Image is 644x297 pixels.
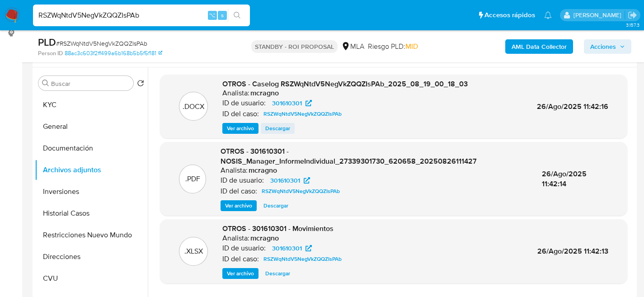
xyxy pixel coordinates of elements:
[51,80,130,88] input: Buscar
[537,101,608,112] span: 26/Ago/2025 11:42:16
[573,11,625,19] p: facundo.marin@mercadolibre.com
[265,269,290,278] span: Descargar
[38,49,63,57] b: Person ID
[209,11,216,19] span: ⌥
[35,268,148,289] button: CVU
[221,200,257,211] button: Ver archivo
[35,94,148,116] button: KYC
[56,39,147,48] span: # RSZWqNtdV5NegVkZQQZIsPAb
[225,201,252,210] span: Ver archivo
[272,98,302,108] span: 301610301
[270,175,300,186] span: 301610301
[35,224,148,246] button: Restricciones Nuevo Mundo
[584,39,631,54] button: Acciones
[228,9,246,22] button: search-icon
[222,268,259,279] button: Ver archivo
[251,40,338,53] p: STANDBY - ROI PROPOSAL
[261,123,295,134] button: Descargar
[544,11,552,19] a: Notificaciones
[261,268,295,279] button: Descargar
[35,181,148,203] button: Inversiones
[263,201,288,210] span: Descargar
[249,166,277,175] h6: mcragno
[590,39,616,54] span: Acciones
[35,203,148,224] button: Historial Casos
[184,246,203,256] p: .XLSX
[222,79,468,89] span: OTROS - Caselog RSZWqNtdV5NegVkZQQZIsPAb_2025_08_19_00_18_03
[250,234,279,243] h6: mcragno
[221,146,477,166] span: OTROS - 301610301 - NOSIS_Manager_InformeIndividual_27339301730_620658_20250826111427
[222,255,259,264] p: ID del caso:
[227,124,254,133] span: Ver archivo
[222,109,259,118] p: ID del caso:
[183,102,204,112] p: .DOCX
[505,39,573,54] button: AML Data Collector
[222,234,249,243] p: Analista:
[368,42,418,52] span: Riesgo PLD:
[405,41,418,52] span: MID
[35,116,148,137] button: General
[537,246,608,256] span: 26/Ago/2025 11:42:13
[260,254,345,264] a: RSZWqNtdV5NegVkZQQZIsPAb
[250,89,279,98] h6: mcragno
[272,243,302,254] span: 301610301
[628,10,637,20] a: Salir
[542,169,587,189] span: 26/Ago/2025 11:42:14
[626,21,639,28] span: 3.157.3
[221,166,248,175] p: Analista:
[512,39,567,54] b: AML Data Collector
[258,186,343,197] a: RSZWqNtdV5NegVkZQQZIsPAb
[38,35,56,49] b: PLD
[263,254,342,264] span: RSZWqNtdV5NegVkZQQZIsPAb
[260,108,345,119] a: RSZWqNtdV5NegVkZQQZIsPAb
[222,123,259,134] button: Ver archivo
[221,11,224,19] span: s
[227,269,254,278] span: Ver archivo
[42,80,49,87] button: Buscar
[221,187,257,196] p: ID del caso:
[263,108,342,119] span: RSZWqNtdV5NegVkZQQZIsPAb
[185,174,200,184] p: .PDF
[35,159,148,181] button: Archivos adjuntos
[267,243,317,254] a: 301610301
[484,10,535,20] span: Accesos rápidos
[222,223,334,234] span: OTROS - 301610301 - Movimientos
[137,80,144,90] button: Volver al orden por defecto
[65,49,162,57] a: 88ac3c603f2ff499a6b168b5b5f5f181
[35,137,148,159] button: Documentación
[33,9,250,21] input: Buscar usuario o caso...
[221,176,264,185] p: ID de usuario:
[265,175,315,186] a: 301610301
[222,99,266,108] p: ID de usuario:
[265,124,290,133] span: Descargar
[222,244,266,253] p: ID de usuario:
[341,42,364,52] div: MLA
[222,89,249,98] p: Analista:
[267,98,317,108] a: 301610301
[262,186,340,197] span: RSZWqNtdV5NegVkZQQZIsPAb
[35,246,148,268] button: Direcciones
[259,200,293,211] button: Descargar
